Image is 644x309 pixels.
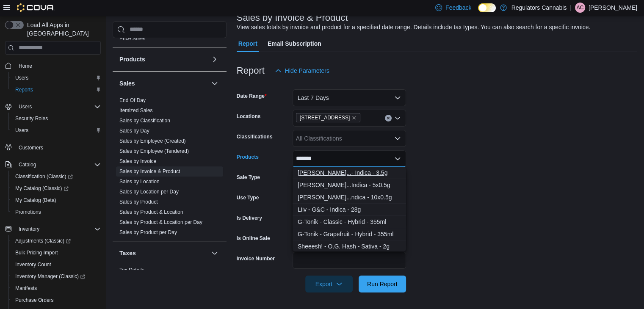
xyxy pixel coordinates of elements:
h3: Products [119,55,145,63]
button: Sales [210,78,220,88]
a: Sales by Classification [119,118,170,124]
span: Security Roles [15,115,48,122]
span: AC [577,3,584,13]
button: Clear input [385,115,392,121]
button: Sheeesh! - O.G. Hash - Sativa - 2g [293,240,406,253]
button: Users [2,101,104,113]
span: Customers [15,142,101,153]
span: Classification (Classic) [15,173,73,180]
button: Home [2,60,104,72]
span: Sales by Location [119,178,160,185]
button: Security Roles [8,113,104,124]
button: Catalog [15,160,39,170]
div: G-Tonik - Classic - Hybrid - 355ml [298,218,401,226]
label: Invoice Number [237,255,275,262]
a: Customers [15,143,47,153]
a: Inventory Manager (Classic) [8,270,104,282]
label: Sale Type [237,174,260,181]
button: Taxes [119,249,208,257]
button: Products [119,55,208,63]
a: Adjustments (Classic) [12,236,74,246]
a: Sales by Employee (Created) [119,138,186,144]
label: Use Type [237,194,259,201]
button: Users [8,124,104,136]
button: Inventory [15,224,43,234]
span: Adjustments (Classic) [12,236,101,246]
span: Email Subscription [268,35,321,52]
span: Adjustments (Classic) [15,237,71,244]
span: Catalog [19,161,36,168]
p: [PERSON_NAME] [589,3,637,13]
button: Products [210,54,220,64]
span: Sales by Employee (Tendered) [119,148,189,154]
button: Taxes [210,248,220,258]
span: My Catalog (Classic) [12,183,101,193]
span: Purchase Orders [15,297,54,303]
label: Date Range [237,93,267,99]
span: Users [15,74,28,81]
span: Sales by Product per Day [119,229,177,236]
a: End Of Day [119,97,146,103]
span: Manifests [15,285,37,292]
a: Sales by Invoice [119,158,156,164]
div: Liiv - G&C - Indica - 28g [298,205,401,214]
span: Security Roles [12,113,101,124]
span: Sales by Invoice & Product [119,168,180,175]
button: Victoria Cannabis Company - G-Wagon - Indica - 3.5g [293,167,406,179]
button: Users [15,102,35,112]
button: Run Report [359,276,406,292]
div: Taxes [113,265,227,289]
button: G-Tonik - Grapefruit - Hybrid - 355ml [293,228,406,240]
a: My Catalog (Beta) [12,195,60,205]
label: Is Delivery [237,215,262,221]
span: Inventory Count [12,259,101,270]
a: Adjustments (Classic) [8,235,104,247]
button: G-Tonik - Classic - Hybrid - 355ml [293,216,406,228]
button: Manifests [8,282,104,294]
button: Close list of options [394,155,401,162]
h3: Sales by Invoice & Product [237,13,348,23]
a: Bulk Pricing Import [12,248,61,258]
a: Sales by Location per Day [119,189,179,195]
div: [PERSON_NAME]...ndica - 10x0.5g [298,193,401,201]
span: Sales by Product [119,199,158,205]
a: Home [15,61,36,71]
span: Inventory [19,226,39,232]
button: Purchase Orders [8,294,104,306]
span: Users [15,102,101,112]
span: Inventory [15,224,101,234]
span: Hide Parameters [285,66,329,75]
a: Sales by Product per Day [119,229,177,235]
span: Reports [12,85,101,95]
a: Security Roles [12,113,51,124]
span: Home [19,63,32,69]
span: Users [15,127,28,134]
a: Price Sheet [119,36,146,41]
button: Inventory Count [8,259,104,270]
div: Ashlee Campeau [575,3,585,13]
div: [PERSON_NAME]...- Indica - 3.5g [298,168,401,177]
p: Regulators Cannabis [511,3,567,13]
a: Inventory Count [12,259,55,270]
label: Products [237,154,259,160]
button: Customers [2,141,104,154]
button: Victoria Cannabis Company - G-Wagon Pre-Roll - Indica - 5x0.5g [293,179,406,191]
a: Sales by Product [119,199,158,205]
span: Reports [15,86,33,93]
img: Cova [17,3,55,12]
a: Sales by Product & Location per Day [119,219,202,225]
a: Classification (Classic) [12,171,76,182]
h3: Sales [119,79,135,88]
button: Hide Parameters [271,62,333,79]
button: Open list of options [394,115,401,121]
a: My Catalog (Classic) [8,182,104,194]
div: Sheeesh! - O.G. Hash - Sativa - 2g [298,242,401,251]
span: Sales by Employee (Created) [119,138,186,144]
span: Customers [19,144,43,151]
div: View sales totals by invoice and product for a specified date range. Details include tax types. Y... [237,23,591,32]
span: My Catalog (Beta) [12,195,101,205]
span: Sales by Product & Location [119,209,183,215]
h3: Report [237,66,265,76]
